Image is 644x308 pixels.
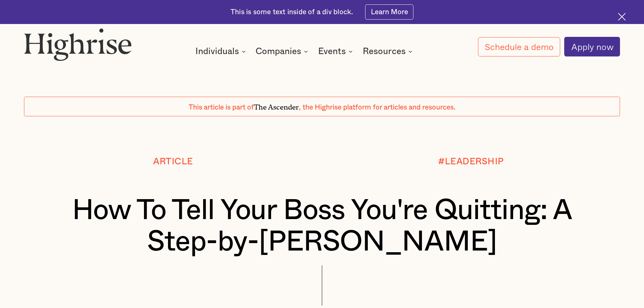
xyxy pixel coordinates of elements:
img: Cross icon [618,13,626,21]
a: Schedule a demo [478,37,560,56]
a: Apply now [564,37,620,56]
div: Companies [256,47,301,55]
span: , the Highrise platform for articles and resources. [299,104,455,111]
span: This article is part of [189,104,254,111]
div: Events [318,47,355,55]
div: This is some text inside of a div block. [231,7,353,17]
div: Individuals [195,47,248,55]
div: Article [153,157,193,166]
div: Resources [363,47,414,55]
div: Companies [256,47,310,55]
div: #LEADERSHIP [438,157,504,166]
img: Highrise logo [24,28,132,61]
a: Learn More [365,4,413,20]
div: Resources [363,47,406,55]
h1: How To Tell Your Boss You're Quitting: A Step-by-[PERSON_NAME] [49,195,595,258]
span: The Ascender [254,101,299,110]
div: Events [318,47,346,55]
div: Individuals [195,47,239,55]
